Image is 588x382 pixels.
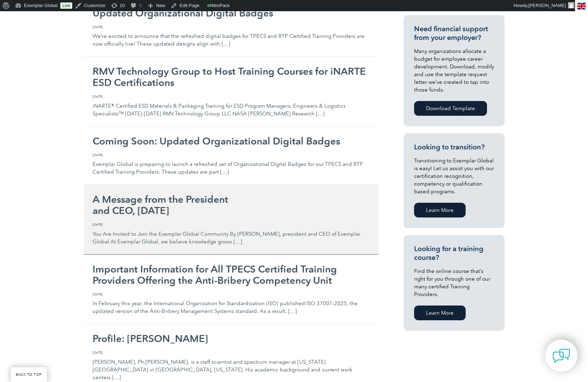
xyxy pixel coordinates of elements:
[93,350,370,381] p: [PERSON_NAME], Ph.[PERSON_NAME], is a staff scientist and spectrum manager at [US_STATE][GEOGRAPH...
[93,94,370,99] span: [DATE]
[93,153,370,176] p: Exemplar Global is preparing to launch a refreshed set of Organizational Digital Badges for our T...
[93,25,370,29] span: [DATE]
[414,157,494,195] p: Transitioning to Exemplar Global is easy! Let us assist you with our certification recognition, c...
[93,66,370,88] h2: RMV Technology Group to Host Training Courses for iNARTE ESD Certifications
[414,203,466,217] a: Learn More
[414,25,494,42] h3: Need financial support from your employer?
[93,194,370,216] h2: A Message from the President and CEO, [DATE]
[414,101,487,116] a: Download Template
[93,292,370,315] p: In February this year, the International Organization for Standardization (ISO) published ISO 370...
[93,350,370,355] span: [DATE]
[93,222,370,246] p: You Are Invited to Join the Exemplar Global Community By [PERSON_NAME], president and CEO of Exem...
[11,367,47,382] a: BACK TO TOP
[414,306,466,320] a: Learn More
[93,292,370,297] span: [DATE]
[84,185,378,255] a: A Message from the Presidentand CEO, [DATE] [DATE] You Are Invited to Join the Exemplar Global Co...
[93,135,370,147] h2: Coming Soon: Updated Organizational Digital Badges
[414,143,494,152] h3: Looking to transition?
[577,3,586,9] img: en
[414,47,494,94] p: Many organizations allocate a budget for employee career development. Download, modify and use th...
[93,153,370,158] span: [DATE]
[84,57,378,127] a: RMV Technology Group to Host Training Courses for iNARTE ESD Certifications [DATE] iNARTE® Certif...
[93,333,370,344] h2: Profile: [PERSON_NAME]
[553,347,570,364] img: contact-chat.png
[84,127,378,185] a: Coming Soon: Updated Organizational Digital Badges [DATE] Exemplar Global is preparing to launch ...
[93,263,370,286] h2: Important Information for All TPECS Certified Training Providers Offering the Anti-Bribery Compet...
[60,2,72,9] a: Live
[414,244,494,262] h3: Looking for a training course?
[93,94,370,118] p: iNARTE® Certified ESD Materials & Packaging Training for ESD Program Managers, Engineers & Logist...
[93,25,370,48] p: We’re excited to announce that the refreshed digital badges for TPECS and RTP Certified Training ...
[528,3,566,8] span: [PERSON_NAME]
[414,267,494,298] p: Find the online course that’s right for you through one of our many certified Training Providers.
[84,255,378,324] a: Important Information for All TPECS Certified Training Providers Offering the Anti-Bribery Compet...
[93,222,370,227] span: [DATE]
